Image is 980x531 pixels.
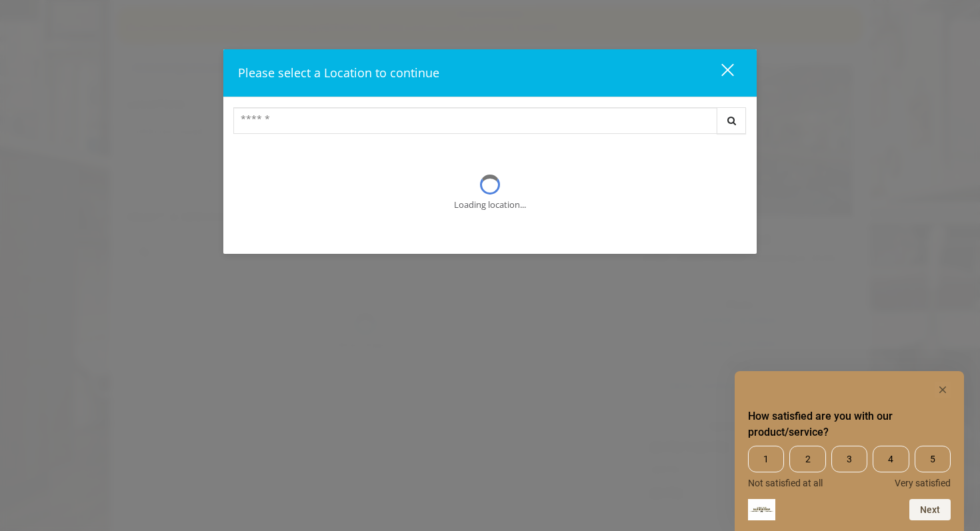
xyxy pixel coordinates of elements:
span: 3 [831,446,867,472]
div: Loading location... [454,198,526,212]
button: Next question [909,499,951,520]
span: Not satisfied at all [748,478,823,488]
input: Search Center [233,107,717,134]
div: How satisfied are you with our product/service? Select an option from 1 to 5, with 1 being Not sa... [748,382,951,520]
button: close dialog [697,59,742,87]
div: Center Select [233,107,747,141]
span: Very satisfied [895,478,951,488]
div: How satisfied are you with our product/service? Select an option from 1 to 5, with 1 being Not sa... [748,446,951,488]
i: Search button [724,116,739,125]
div: close dialog [706,63,733,83]
span: 1 [748,446,784,472]
span: Please select a Location to continue [238,65,439,81]
h2: How satisfied are you with our product/service? Select an option from 1 to 5, with 1 being Not sa... [748,408,951,440]
button: Hide survey [935,382,951,398]
span: 5 [915,446,951,472]
span: 4 [873,446,909,472]
span: 2 [789,446,825,472]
